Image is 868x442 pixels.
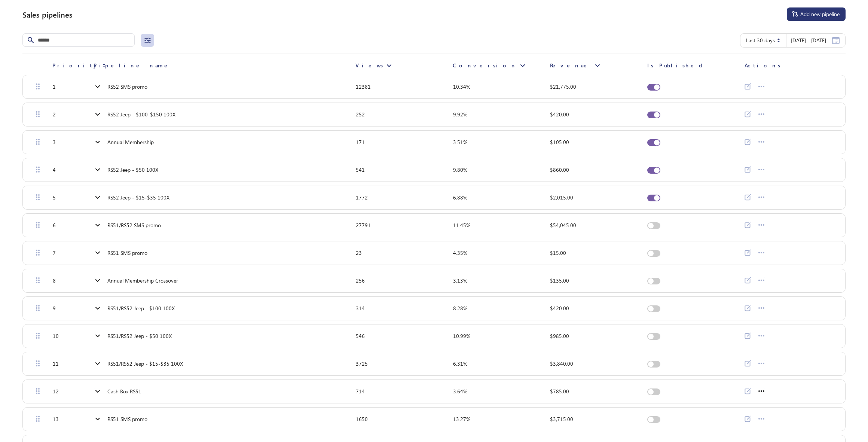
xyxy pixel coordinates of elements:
[53,84,56,89] div: 1
[453,195,467,200] div: 6.88%
[104,135,157,149] a: Annual Membership
[52,63,98,68] span: Priority
[453,389,467,394] div: 3.64%
[104,80,150,94] a: RS52 SMS promo
[356,361,368,366] div: 3725
[107,278,178,284] span: Annual Membership Crossover
[453,278,467,283] div: 3.13%
[107,222,161,228] span: RS51/RS52 SMS promo
[453,140,467,145] div: 3.51%
[550,63,592,68] span: Revenue
[22,10,73,19] h2: Sales pipelines
[104,219,164,232] a: RS51/RS52 SMS promo
[550,223,576,228] div: $54,045.00
[53,389,59,394] div: 12
[550,306,569,311] div: $420.00
[356,306,365,311] div: 314
[107,112,175,118] span: RS52 Jeep - $100-$150 100X
[647,63,703,68] span: Is Published
[783,34,843,47] button: [DATE] - [DATE]
[107,416,147,422] span: RS51 SMS promo
[356,223,371,228] div: 27791
[107,167,158,173] span: RS52 Jeep - $50 100X
[356,140,365,145] div: 171
[53,417,59,422] div: 13
[356,195,368,200] div: 1772
[356,250,362,256] div: 23
[550,361,573,366] div: $3,840.00
[550,278,569,283] div: $135.00
[104,108,178,121] a: RS52 Jeep - $100-$150 100X
[104,302,178,315] a: RS51/RS52 Jeep - $100 100X
[107,361,183,367] span: RS51/RS52 Jeep - $15-$35 100X
[550,167,569,173] div: $860.00
[800,11,840,17] span: Add new pipeline
[356,84,371,89] div: 12381
[107,195,169,201] span: RS52 Jeep - $15-$35 100X
[104,385,144,398] a: Cash Box RS51
[53,167,56,173] div: 4
[107,388,141,394] span: Cash Box RS51
[53,361,59,366] div: 11
[550,250,566,256] div: $15.00
[104,191,172,204] a: RS52 Jeep - $15-$35 100X
[53,250,56,256] div: 7
[453,84,470,89] div: 10.34%
[550,195,573,200] div: $2,015.00
[94,63,172,68] span: Pipeline name
[550,417,573,422] div: $3,715.00
[107,139,154,145] span: Annual Membership
[104,163,161,177] a: RS52 Jeep - $50 100X
[453,167,467,173] div: 9.80%
[104,329,175,343] a: RS51/RS52 Jeep - $50 100X
[453,417,470,422] div: 13.27%
[356,417,368,422] div: 1650
[356,389,365,394] div: 714
[787,7,846,21] button: Add new pipeline
[550,84,576,89] div: $21,775.00
[453,112,467,117] div: 9.92%
[53,223,56,228] div: 6
[550,112,569,117] div: $420.00
[791,37,826,43] span: [DATE] - [DATE]
[745,63,781,68] span: Actions
[53,195,56,200] div: 5
[53,112,56,117] div: 2
[53,306,56,311] div: 9
[356,167,365,173] div: 541
[356,112,365,117] div: 252
[53,140,56,145] div: 3
[107,333,172,339] span: RS51/RS52 Jeep - $50 100X
[356,333,365,339] div: 546
[550,389,569,394] div: $785.00
[453,63,517,68] span: Conversion
[53,333,59,339] div: 10
[453,250,467,256] div: 4.35%
[550,333,569,339] div: $985.00
[107,250,147,256] span: RS51 SMS promo
[355,63,383,68] span: Views
[107,84,147,90] span: RS52 SMS promo
[53,278,56,283] div: 8
[104,412,150,426] a: RS51 SMS promo
[104,246,150,260] a: RS51 SMS promo
[107,305,175,311] span: RS51/RS52 Jeep - $100 100X
[453,333,470,339] div: 10.99%
[356,278,365,283] div: 256
[453,306,467,311] div: 8.28%
[453,223,470,228] div: 11.45%
[104,357,186,371] a: RS51/RS52 Jeep - $15-$35 100X
[453,361,467,366] div: 6.31%
[550,140,569,145] div: $105.00
[104,274,181,287] a: Annual Membership Crossover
